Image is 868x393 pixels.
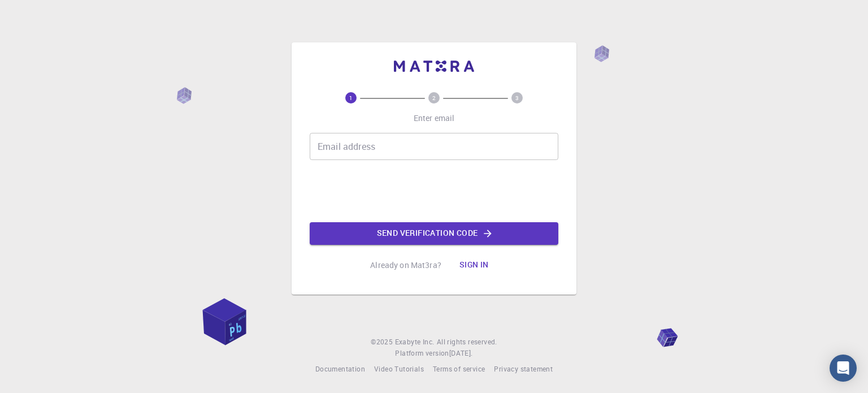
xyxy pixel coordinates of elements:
[395,348,449,359] span: Platform version
[437,336,497,348] span: All rights reserved.
[515,94,519,102] text: 3
[433,364,485,375] a: Terms of service
[395,337,435,346] span: Exabyte Inc.
[450,254,498,277] button: Sign in
[371,336,394,348] span: © 2025
[315,364,365,375] a: Documentation
[433,364,485,373] span: Terms of service
[830,355,857,382] div: Open Intercom Messenger
[494,364,553,373] span: Privacy statement
[349,94,353,102] text: 1
[432,94,436,102] text: 2
[449,348,473,357] span: [DATE] .
[348,169,520,213] iframe: reCAPTCHA
[449,348,473,359] a: [DATE].
[494,364,553,375] a: Privacy statement
[310,222,558,245] button: Send verification code
[374,364,424,375] a: Video Tutorials
[395,336,435,348] a: Exabyte Inc.
[370,260,441,271] p: Already on Mat3ra?
[414,113,455,124] p: Enter email
[315,364,365,373] span: Documentation
[374,364,424,373] span: Video Tutorials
